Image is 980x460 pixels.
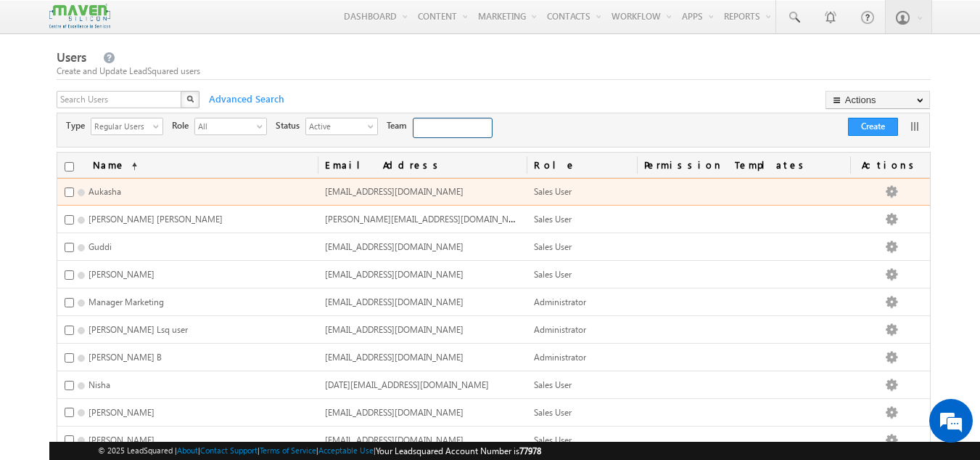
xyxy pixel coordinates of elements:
span: [EMAIL_ADDRESS][DOMAIN_NAME] [325,186,464,197]
span: Users [57,49,86,65]
span: Guddi [88,241,112,252]
span: Role [172,119,194,132]
a: Role [527,153,637,177]
span: Sales User [534,435,572,445]
span: [EMAIL_ADDRESS][DOMAIN_NAME] [325,241,464,252]
span: Administrator [534,296,586,307]
span: Your Leadsquared Account Number is [376,445,541,456]
span: [PERSON_NAME][EMAIL_ADDRESS][DOMAIN_NAME] [325,212,530,225]
span: [EMAIL_ADDRESS][DOMAIN_NAME] [325,352,464,363]
img: Custom Logo [49,4,110,29]
span: Administrator [534,352,586,363]
span: Sales User [534,186,572,197]
span: select [153,122,165,130]
span: [EMAIL_ADDRESS][DOMAIN_NAME] [325,435,464,445]
span: Type [66,119,91,132]
span: Status [276,119,305,132]
span: [PERSON_NAME] Lsq user [88,324,188,335]
span: Team [387,119,413,132]
button: Create [848,118,898,136]
a: Email Address [318,153,527,177]
span: Aukasha [88,186,121,197]
span: [PERSON_NAME] [88,407,155,418]
span: Sales User [534,407,572,418]
span: Actions [850,153,931,177]
a: Acceptable Use [318,445,374,455]
span: Active [306,118,366,133]
span: © 2025 LeadSquared | | | | | [98,444,541,458]
span: [PERSON_NAME] [88,269,155,280]
input: Search Users [57,91,183,108]
span: [PERSON_NAME] [PERSON_NAME] [88,214,223,225]
span: (sorted ascending) [125,161,137,172]
a: Name [86,153,144,177]
a: Terms of Service [260,445,316,455]
a: Contact Support [200,445,258,455]
span: [PERSON_NAME] [88,435,155,445]
span: Regular Users [91,118,151,133]
span: Sales User [534,241,572,252]
div: Create and Update LeadSquared users [57,65,931,78]
span: Nisha [88,379,110,390]
span: [DATE][EMAIL_ADDRESS][DOMAIN_NAME] [325,379,489,390]
span: [EMAIL_ADDRESS][DOMAIN_NAME] [325,296,464,307]
span: [EMAIL_ADDRESS][DOMAIN_NAME] [325,269,464,280]
button: Actions [825,91,930,109]
span: select [257,122,268,130]
span: [EMAIL_ADDRESS][DOMAIN_NAME] [325,407,464,418]
span: 77978 [519,445,541,456]
span: Advanced Search [202,92,289,105]
span: All [195,118,255,133]
span: [PERSON_NAME] B [88,352,162,363]
span: Sales User [534,269,572,280]
a: About [177,445,198,455]
span: Manager Marketing [88,296,164,307]
span: Permission Templates [637,153,850,177]
span: Sales User [534,214,572,225]
span: Administrator [534,324,586,335]
img: Search [186,95,194,102]
span: select [368,122,379,130]
span: Sales User [534,379,572,390]
span: [EMAIL_ADDRESS][DOMAIN_NAME] [325,324,464,335]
